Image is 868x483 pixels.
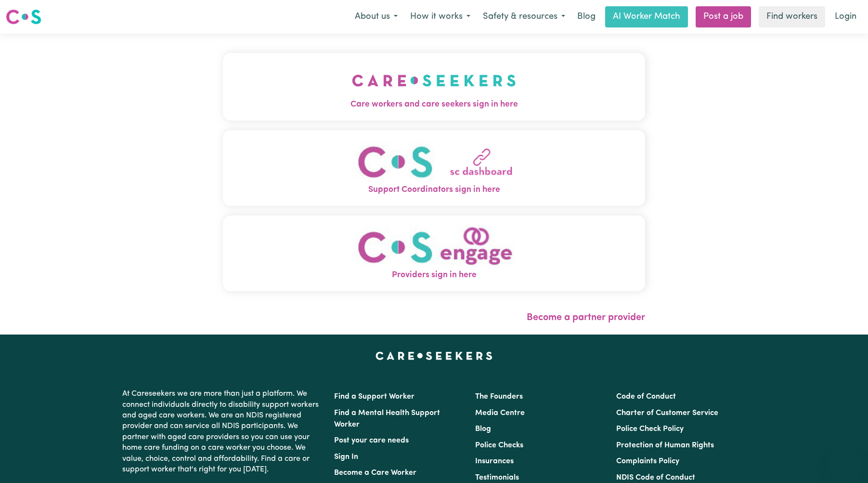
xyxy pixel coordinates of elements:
span: Care workers and care seekers sign in here [223,98,646,111]
button: How it works [404,7,477,27]
a: Become a partner provider [527,313,645,322]
a: Complaints Policy [616,457,679,465]
a: Code of Conduct [616,393,676,401]
button: About us [349,7,404,27]
a: Police Check Policy [616,425,684,433]
button: Providers sign in here [223,215,646,291]
a: Login [829,6,862,27]
a: Careseekers logo [6,6,41,28]
a: Post your care needs [334,437,409,444]
a: Media Centre [475,409,525,417]
a: AI Worker Match [605,6,688,27]
button: Support Coordinators sign in here [223,130,646,206]
img: Careseekers logo [6,8,41,26]
a: Police Checks [475,442,523,449]
button: Care workers and care seekers sign in here [223,53,646,121]
a: Post a job [696,6,751,27]
a: Blog [475,425,491,433]
span: Support Coordinators sign in here [223,184,646,196]
a: Careseekers home page [376,352,492,360]
a: Sign In [334,453,358,461]
a: Find workers [759,6,825,27]
button: Safety & resources [477,7,571,27]
p: At Careseekers we are more than just a platform. We connect individuals directly to disability su... [122,385,323,479]
a: Blog [571,6,601,27]
a: Protection of Human Rights [616,442,714,449]
a: Find a Mental Health Support Worker [334,409,440,429]
a: Insurances [475,457,514,465]
a: Find a Support Worker [334,393,415,401]
a: Become a Care Worker [334,469,416,477]
a: The Founders [475,393,523,401]
a: Charter of Customer Service [616,409,718,417]
a: NDIS Code of Conduct [616,474,695,482]
iframe: Button to launch messaging window [829,444,860,475]
span: Providers sign in here [223,269,646,282]
a: Testimonials [475,474,519,482]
